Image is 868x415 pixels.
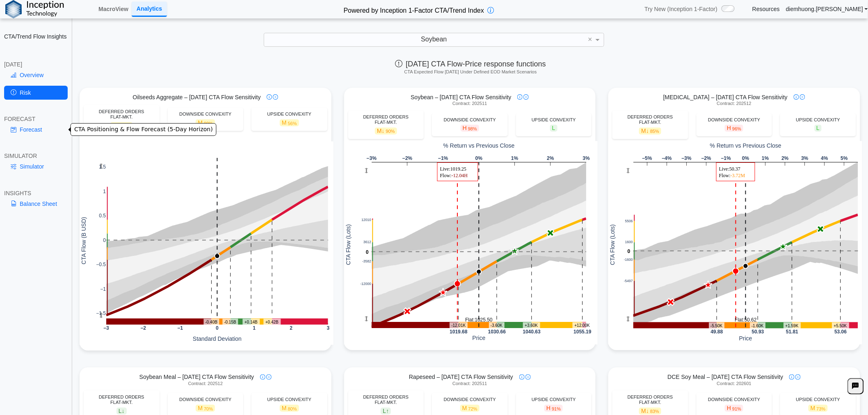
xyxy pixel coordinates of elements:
span: [DATE] CTA Flow-Price response functions [395,60,546,68]
div: CTA Positioning & Flow Forecast (5-Day Horizon) [71,123,217,136]
h2: CTA/Trend Flow Insights [4,33,68,40]
div: DEFERRED ORDERS FLAT-MKT. [617,394,684,405]
span: M [639,408,661,415]
img: plus-icon.svg [800,94,805,100]
span: H [725,405,743,412]
span: Contract: 202512 [188,381,223,386]
img: plus-icon.svg [525,374,531,380]
img: info-icon.svg [260,374,265,380]
img: plus-icon.svg [266,374,272,380]
div: UPSIDE CONVEXITY [520,117,588,123]
img: info-icon.svg [519,374,525,380]
span: [MEDICAL_DATA] – [DATE] CTA Flow Sensitivity [663,93,788,101]
span: DCE Soy Meal – [DATE] CTA Flow Sensitivity [668,373,783,381]
a: Analytics [132,2,167,17]
a: Overview [4,68,68,82]
div: UPSIDE CONVEXITY [256,112,323,117]
span: M [375,128,397,135]
span: M [280,119,299,126]
div: DOWNSIDE CONVEXITY [701,117,768,123]
span: 80% [288,406,297,411]
div: DEFERRED ORDERS FLAT-MKT. [88,394,155,405]
img: plus-icon.svg [523,94,529,100]
div: SIMULATOR [4,152,68,160]
a: Balance Sheet [4,197,68,211]
span: Oilseeds Aggregate – [DATE] CTA Flow Sensitivity [132,93,260,101]
span: 85% [650,129,659,134]
span: M [196,119,215,126]
span: ↑ [386,408,389,414]
div: UPSIDE CONVEXITY [784,397,852,402]
span: Contract: 202601 [717,381,752,386]
a: Simulator [4,160,68,173]
div: INSIGHTS [4,189,68,197]
div: DEFERRED ORDERS FLAT-MKT. [352,394,420,405]
div: DOWNSIDE CONVEXITY [436,117,504,123]
span: Contract: 202511 [452,381,487,386]
span: Soybean – [DATE] CTA Flow Sensitivity [411,93,511,101]
div: DOWNSIDE CONVEXITY [172,112,240,117]
div: DEFERRED ORDERS FLAT-MKT. [352,114,420,125]
a: MacroView [95,2,132,16]
img: info-icon.svg [517,94,523,100]
span: 96% [732,126,741,131]
span: L [815,125,822,132]
span: 73% [817,406,826,411]
span: Contract: 202511 [452,101,487,106]
div: DOWNSIDE CONVEXITY [172,397,240,402]
img: plus-icon.svg [795,374,801,380]
span: 91% [552,406,561,411]
span: H [544,405,563,412]
span: 98% [468,126,477,131]
span: ↓ [646,128,649,134]
div: FORECAST [4,115,68,123]
span: Soybean [421,36,447,43]
div: DEFERRED ORDERS FLAT-MKT. [617,114,684,125]
span: M [280,405,299,412]
span: 83% [650,409,659,414]
div: [DATE] [4,61,68,68]
a: Risk [4,86,68,100]
span: Contract: 202512 [717,101,752,106]
div: UPSIDE CONVEXITY [256,397,323,402]
span: M [809,405,828,412]
span: 91% [732,406,741,411]
h2: Powered by Inception 1-Factor CTA/Trend Index [340,3,487,15]
img: info-icon.svg [794,94,799,100]
span: ↓ [382,128,385,134]
img: info-icon.svg [789,374,795,380]
span: 56% [288,121,297,126]
div: DEFERRED ORDERS FLAT-MKT. [88,109,155,120]
h5: CTA Expected Flow [DATE] Under Defined EOD Market Scenarios [77,69,864,75]
span: L [116,408,127,415]
span: ↓ [122,408,125,414]
span: M [460,405,480,412]
img: info-icon.svg [267,94,272,100]
span: Clear value [587,33,594,46]
span: M [639,128,661,135]
span: ↓ [646,408,649,414]
a: Resources [752,5,780,13]
span: 72% [468,406,477,411]
span: Try New (Inception 1-Factor) [645,5,718,13]
div: UPSIDE CONVEXITY [520,397,588,402]
a: diemhuong.[PERSON_NAME] [786,5,868,13]
span: 70% [204,406,213,411]
span: H [461,125,479,132]
span: H [725,125,743,132]
div: UPSIDE CONVEXITY [784,117,852,123]
img: plus-icon.svg [273,94,278,100]
a: Forecast [4,123,68,137]
span: × [588,36,592,43]
span: L [550,125,557,132]
span: M [196,405,215,412]
div: DOWNSIDE CONVEXITY [701,397,768,402]
span: Rapeseed – [DATE] CTA Flow Sensitivity [409,373,513,381]
span: 90% [386,129,395,134]
div: DOWNSIDE CONVEXITY [436,397,504,402]
span: L [381,408,391,415]
span: Soybean Meal – [DATE] CTA Flow Sensitivity [139,373,254,381]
